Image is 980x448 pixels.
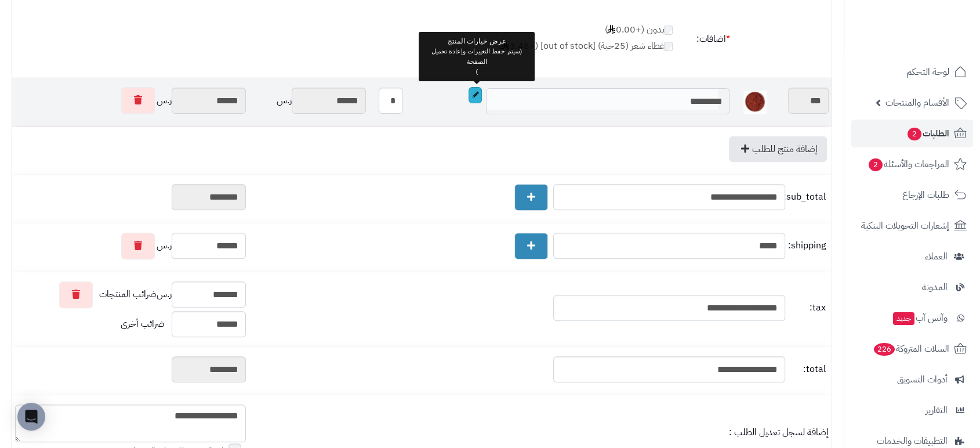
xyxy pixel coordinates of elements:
div: إضافة لسجل تعديل الطلب : [252,426,829,439]
span: لوحة التحكم [906,64,949,80]
div: ر.س [15,233,246,259]
span: المدونة [922,279,948,295]
span: 2 [908,128,921,140]
span: ضرائب المنتجات [99,288,157,301]
span: ضرائب أخرى [121,316,165,330]
span: (سيتم حفظ التغييرات وإعادة تحميل الصفحة ) [431,48,522,74]
label: بدون (+0.00 ) [498,23,673,37]
a: أدوات التسويق [851,366,973,393]
span: أدوات التسويق [897,371,948,388]
span: طلبات الإرجاع [902,187,949,203]
div: Open Intercom Messenger [17,403,45,431]
span: العملاء [925,248,948,265]
a: المراجعات والأسئلة2 [851,150,973,178]
span: المراجعات والأسئلة [868,156,949,172]
span: السلات المتروكة [873,341,949,357]
span: الطلبات [906,125,949,142]
span: 2 [869,158,883,171]
a: إضافة منتج للطلب [729,136,827,162]
div: ر.س [15,87,246,114]
input: بدون (+0.00) [664,26,673,35]
input: غطاء شعر (25حبة) [out of stock] (+3.48) [664,42,673,51]
a: الطلبات2 [851,120,973,147]
span: tax: [788,301,826,315]
span: جديد [893,312,914,325]
span: وآتس آب [892,310,948,326]
a: العملاء [851,243,973,270]
a: التقارير [851,396,973,424]
div: ر.س [15,281,246,308]
a: لوحة التحكم [851,58,973,86]
label: غطاء شعر (25حبة) [out of stock] (+3.48 ) [498,39,673,53]
a: المدونة [851,273,973,301]
span: 226 [874,343,895,356]
a: السلات المتروكة226 [851,335,973,363]
div: عرض خيارات المنتج [419,32,535,81]
span: shipping: [788,239,826,252]
span: total: [788,363,826,376]
span: التقارير [925,402,948,418]
img: 1660148305-Mushat%20Red-40x40.jpg [743,91,767,114]
img: logo-2.png [901,31,969,55]
a: إشعارات التحويلات البنكية [851,212,973,240]
span: الأقسام والمنتجات [885,95,949,111]
div: ر.س [252,88,366,114]
span: sub_total: [788,190,826,204]
td: اضافات: [673,14,729,65]
span: إشعارات التحويلات البنكية [861,218,949,234]
a: طلبات الإرجاع [851,181,973,209]
a: وآتس آبجديد [851,304,973,332]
